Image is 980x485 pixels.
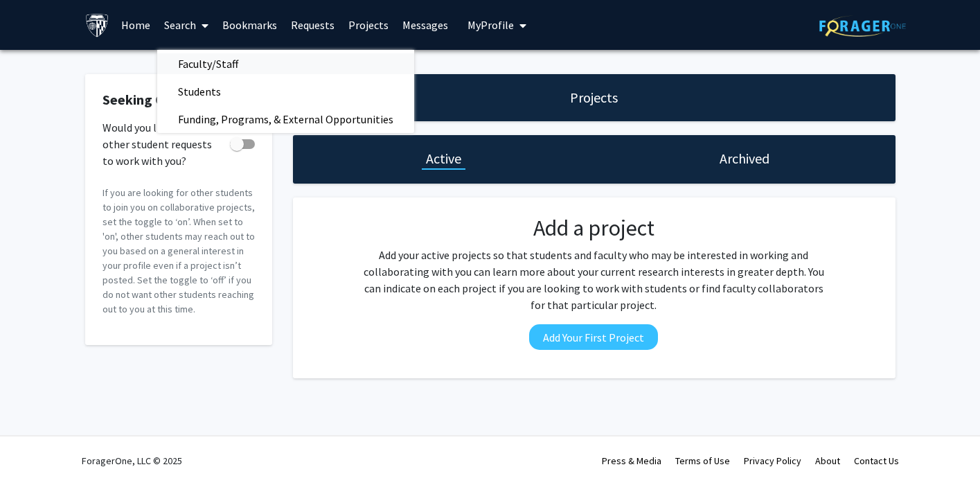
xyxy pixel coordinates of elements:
[529,324,658,350] button: Add Your First Project
[82,436,182,485] div: ForagerOne, LLC © 2025
[467,18,514,32] span: My Profile
[854,455,899,467] a: Contact Us
[157,105,414,133] span: Funding, Programs, & External Opportunities
[284,1,341,49] a: Requests
[103,91,255,108] h2: Seeking Collaborators?
[10,423,59,475] iframe: Chat
[85,13,109,37] img: Johns Hopkins University Logo
[675,455,730,467] a: Terms of Use
[359,247,828,313] p: Add your active projects so that students and faculty who may be interested in working and collab...
[819,15,906,37] img: ForagerOne Logo
[602,455,661,467] a: Press & Media
[815,455,840,467] a: About
[157,1,215,49] a: Search
[114,1,157,49] a: Home
[103,186,255,317] p: If you are looking for other students to join you on collaborative projects, set the toggle to ‘o...
[157,109,414,130] a: Funding, Programs, & External Opportunities
[395,1,455,49] a: Messages
[359,215,828,241] h2: Add a project
[157,53,414,74] a: Faculty/Staff
[157,81,414,102] a: Students
[157,50,259,78] span: Faculty/Staff
[215,1,284,49] a: Bookmarks
[103,119,224,169] span: Would you like to receive other student requests to work with you?
[744,455,801,467] a: Privacy Policy
[570,88,618,107] h1: Projects
[426,149,461,168] h1: Active
[341,1,395,49] a: Projects
[720,149,769,168] h1: Archived
[157,78,242,105] span: Students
